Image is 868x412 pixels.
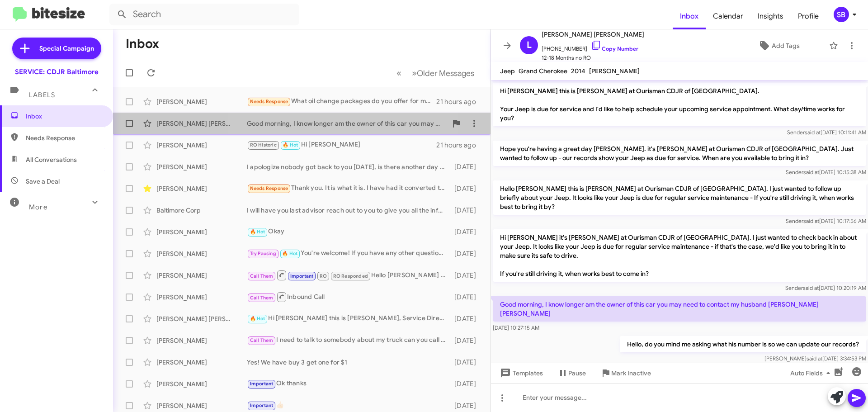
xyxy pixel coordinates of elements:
button: Mark Inactive [593,365,658,381]
div: [PERSON_NAME] [PERSON_NAME] [156,119,247,128]
span: Older Messages [417,68,474,78]
p: Hello, do you mind me asking what his number is so we can update our records? [620,336,866,352]
button: Templates [491,365,550,381]
span: Mark Inactive [611,365,651,381]
div: [DATE] [450,358,483,367]
input: Search [109,4,299,25]
span: Add Tags [772,38,800,54]
span: 2014 [571,67,585,75]
div: [DATE] [450,379,483,388]
span: [PERSON_NAME] [PERSON_NAME] [542,29,644,40]
button: Next [406,64,480,82]
span: Call Them [250,273,274,279]
span: Needs Response [250,99,288,104]
div: SB [834,7,849,22]
span: said at [805,129,821,136]
div: [PERSON_NAME] [PERSON_NAME] [156,314,247,323]
span: said at [803,218,819,224]
span: RO [320,273,327,279]
div: What oil change packages do you offer for my jeep [247,96,436,107]
span: Grand Cherokee [519,67,567,75]
div: [DATE] [450,206,483,215]
div: [DATE] [450,271,483,280]
button: SB [826,7,858,22]
div: I will have you last advisor reach out to you to give you all the information you need . [247,206,450,215]
nav: Page navigation example [392,64,480,82]
span: Save a Deal [26,177,60,186]
div: [PERSON_NAME] [156,227,247,237]
div: [PERSON_NAME] [156,141,247,150]
a: Inbox [673,3,706,29]
div: [DATE] [450,227,483,237]
span: [DATE] 10:27:15 AM [493,324,539,331]
div: [DATE] [450,249,483,258]
div: [PERSON_NAME] [156,401,247,410]
span: « [396,67,401,79]
span: Pause [568,365,586,381]
span: Important [290,273,314,279]
button: Previous [391,64,407,82]
span: L [527,38,532,52]
div: [PERSON_NAME] [156,293,247,302]
div: Baltimore Corp [156,206,247,215]
div: [PERSON_NAME] [156,162,247,171]
div: Hi [PERSON_NAME] [247,140,436,150]
span: Call Them [250,337,274,343]
div: [PERSON_NAME] [156,271,247,280]
span: Sender [DATE] 10:17:56 AM [786,218,866,224]
button: Add Tags [732,38,825,54]
div: Yes! We have buy 3 get one for $1 [247,358,450,367]
div: I apologize nobody got back to you [DATE], is there another day that would work for you? [247,162,450,171]
div: 21 hours ago [436,97,483,106]
span: RO Responded [333,273,368,279]
span: 🔥 Hot [283,142,298,148]
span: Auto Fields [790,365,834,381]
button: Pause [550,365,593,381]
div: Hi [PERSON_NAME] this is [PERSON_NAME], Service Director at Ourisman CDJR of [GEOGRAPHIC_DATA]. J... [247,313,450,324]
span: » [412,67,417,79]
span: Sender [DATE] 10:11:41 AM [787,129,866,136]
span: 🔥 Hot [282,251,297,256]
span: Inbox [26,112,103,121]
a: Copy Number [591,45,638,52]
span: [PHONE_NUMBER] [542,40,644,53]
div: Inbound Call [247,291,450,303]
span: Calendar [706,3,750,29]
h1: Inbox [126,37,159,51]
span: All Conversations [26,155,77,164]
div: [PERSON_NAME] [156,249,247,258]
div: 21 hours ago [436,141,483,150]
span: Sender [DATE] 10:15:38 AM [786,169,866,175]
div: Thank you. It is what it is. I have had it converted to a [PERSON_NAME] MOBILITY PLUS handicapped... [247,183,450,194]
div: [PERSON_NAME] [156,379,247,388]
p: Good morning, I know longer am the owner of this car you may need to contact my husband [PERSON_N... [493,296,866,322]
div: [DATE] [450,314,483,323]
div: [DATE] [450,162,483,171]
span: Call Them [250,295,274,301]
span: [PERSON_NAME] [DATE] 3:34:53 PM [764,355,866,362]
span: Jeep [500,67,515,75]
div: [PERSON_NAME] [156,336,247,345]
span: Needs Response [26,133,103,142]
div: Hello [PERSON_NAME] , I will have a advisor call you asap [247,270,450,281]
span: RO Historic [250,142,277,148]
span: [PERSON_NAME] [589,67,640,75]
div: SERVICE: CDJR Baltimore [15,67,99,76]
div: [DATE] [450,293,483,302]
p: Hello [PERSON_NAME] this is [PERSON_NAME] at Ourisman CDJR of [GEOGRAPHIC_DATA]. I just wanted to... [493,180,866,215]
div: 👍🏻 [247,400,450,411]
span: Important [250,381,274,387]
span: 🔥 Hot [250,229,265,235]
span: 12-18 Months no RO [542,53,644,62]
span: Labels [29,91,55,99]
a: Insights [750,3,791,29]
div: [PERSON_NAME] [156,358,247,367]
div: Ok thanks [247,379,450,389]
div: [DATE] [450,401,483,410]
span: said at [803,169,819,175]
span: Needs Response [250,185,288,191]
span: said at [807,355,822,362]
span: Profile [791,3,826,29]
